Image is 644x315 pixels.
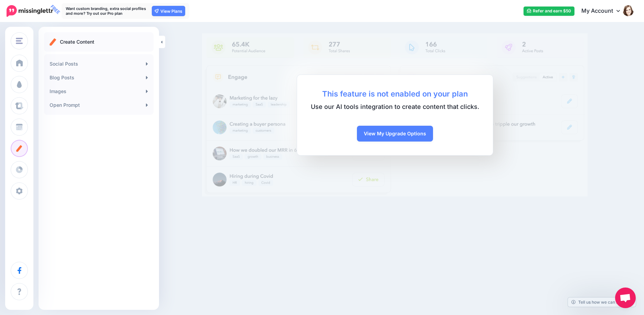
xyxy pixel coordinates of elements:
a: View My Upgrade Options [357,126,433,142]
a: Images [47,85,151,98]
a: Open chat [615,288,636,308]
span: FREE [48,2,62,16]
a: Blog Posts [47,71,151,85]
p: Create Content [60,38,94,46]
p: Want custom branding, extra social profiles and more? Try out our Pro plan [66,6,148,16]
a: FREE [7,3,53,19]
a: View Plans [152,6,185,16]
b: This feature is not enabled on your plan [311,89,479,99]
span: Use our AI tools integration to create content that clicks. [311,102,479,112]
img: Missinglettr [7,5,53,17]
img: create.png [50,38,56,46]
a: Refer and earn $50 [524,7,574,16]
a: My Account [574,3,634,20]
img: menu.png [16,38,23,44]
a: Open Prompt [47,98,151,112]
a: Tell us how we can improve [568,297,636,307]
a: Social Posts [47,57,151,71]
img: curate-dashboard.png [202,33,588,196]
